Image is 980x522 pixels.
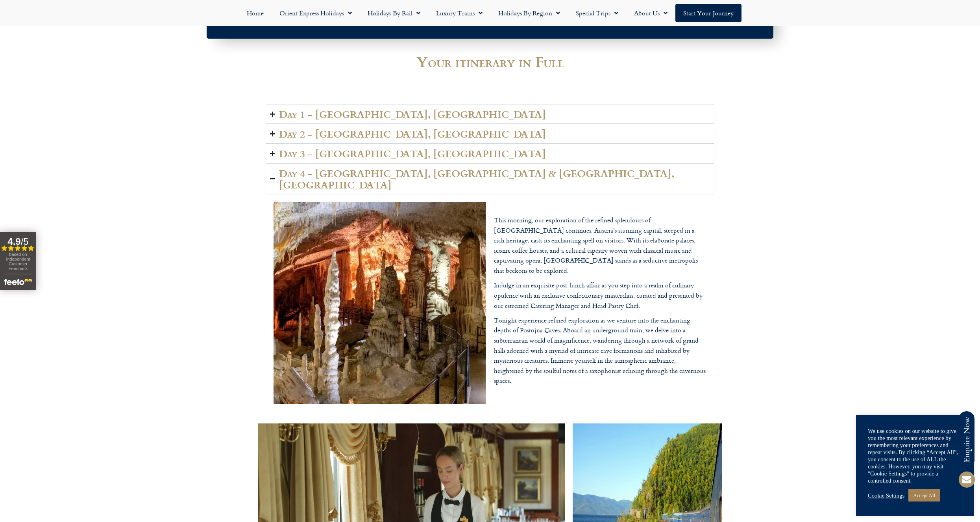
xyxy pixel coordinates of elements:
a: Special Trips [568,4,626,22]
a: About Us [626,4,675,22]
a: Cookie Settings [868,492,904,499]
a: Home [239,4,272,22]
a: Start your Journey [675,4,741,22]
a: Accept All [908,489,940,501]
h2: Day 1 - [GEOGRAPHIC_DATA], [GEOGRAPHIC_DATA] [279,108,546,119]
summary: Day 3 - [GEOGRAPHIC_DATA], [GEOGRAPHIC_DATA] [266,144,714,163]
a: Orient Express Holidays [272,4,360,22]
nav: Menu [4,4,976,22]
summary: Day 2 - [GEOGRAPHIC_DATA], [GEOGRAPHIC_DATA] [266,124,714,144]
h2: Day 3 - [GEOGRAPHIC_DATA], [GEOGRAPHIC_DATA] [279,148,546,159]
h2: Your itinerary in Full [266,54,714,69]
div: Accordion. Open links with Enter or Space, close with Escape, and navigate with Arrow Keys [266,104,714,412]
h2: Day 4 - [GEOGRAPHIC_DATA], [GEOGRAPHIC_DATA] & [GEOGRAPHIC_DATA], [GEOGRAPHIC_DATA] [279,168,710,190]
a: Holidays by Rail [360,4,428,22]
summary: Day 4 - [GEOGRAPHIC_DATA], [GEOGRAPHIC_DATA] & [GEOGRAPHIC_DATA], [GEOGRAPHIC_DATA] [266,163,714,194]
a: Luxury Trains [428,4,490,22]
summary: Day 1 - [GEOGRAPHIC_DATA], [GEOGRAPHIC_DATA] [266,104,714,124]
p: This morning, our exploration of the refined splendours of [GEOGRAPHIC_DATA] continues. Austria’s... [494,215,706,276]
a: Holidays by Region [490,4,568,22]
h2: Day 2 - [GEOGRAPHIC_DATA], [GEOGRAPHIC_DATA] [279,128,546,139]
p: Indulge in an exquisite post-lunch affair as you step into a realm of culinary opulence with an e... [494,280,706,311]
p: Tonight experience refined exploration as we venture into the enchanting depths of Postojna Caves... [494,315,706,386]
div: We use cookies on our website to give you the most relevant experience by remembering your prefer... [868,427,962,484]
